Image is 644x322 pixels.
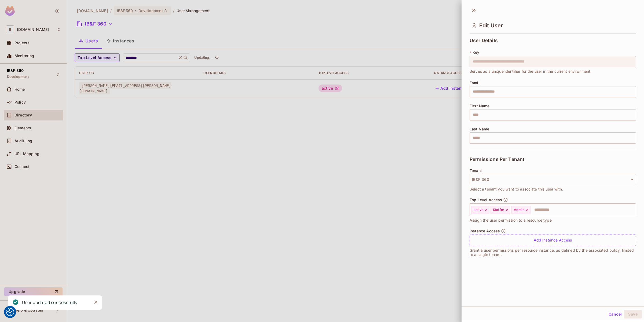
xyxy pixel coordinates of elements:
[92,298,100,306] button: Close
[470,38,498,43] span: User Details
[470,248,636,257] p: Grant a user permissions per resource instance, as defined by the associated policy, limited to a...
[633,209,634,210] button: Open
[470,235,636,246] div: Add Instance Access
[470,68,592,74] span: Serves as a unique identifier for the user in the current environment.
[470,81,480,85] span: Email
[511,206,530,214] div: Admin
[493,208,504,212] span: Staffer
[470,198,502,202] span: Top Level Access
[6,308,14,316] img: Revisit consent button
[491,206,510,214] div: Staffer
[6,308,14,316] button: Consent Preferences
[473,50,479,54] span: Key
[470,174,636,185] button: IB&F 360
[471,206,489,214] div: active
[470,186,563,192] span: Select a tenant you want to associate this user with.
[22,299,78,306] div: User updated successfully
[470,229,500,233] span: Instance Access
[624,310,642,319] button: Save
[470,217,552,223] span: Assign the user permission to a resource type
[470,157,524,162] span: Permissions Per Tenant
[470,104,490,108] span: First Name
[474,208,483,212] span: active
[470,169,482,173] span: Tenant
[470,127,489,131] span: Last Name
[514,208,524,212] span: Admin
[479,22,503,29] span: Edit User
[606,310,624,319] button: Cancel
